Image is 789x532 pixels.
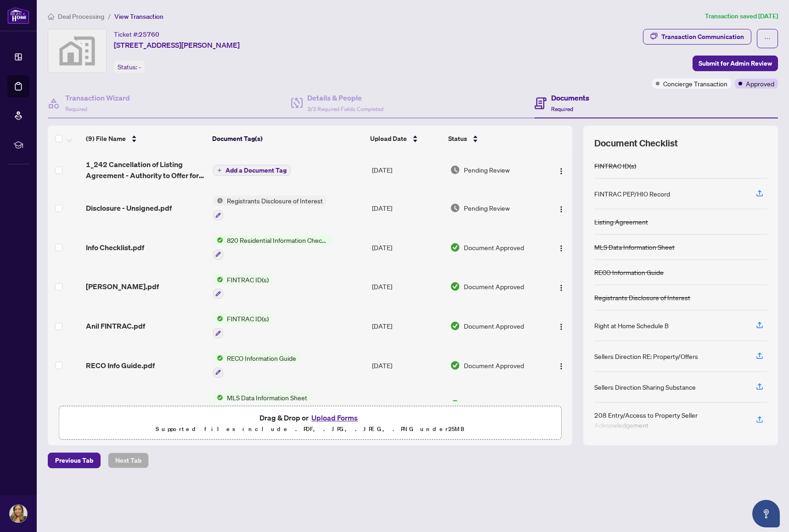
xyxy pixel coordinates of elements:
div: 208 Entry/Access to Property Seller Acknowledgement [594,410,745,430]
p: Supported files include .PDF, .JPG, .JPEG, .PNG under 25 MB [65,424,555,435]
span: Drag & Drop orUpload FormsSupported files include .PDF, .JPG, .JPEG, .PNG under25MB [59,406,561,440]
button: Status IconFINTRAC ID(s) [213,274,272,299]
div: FINTRAC PEP/HIO Record [594,189,670,199]
img: Logo [558,168,565,175]
button: Logo [554,397,569,412]
td: [DATE] [368,346,447,385]
span: Required [551,106,573,112]
button: Logo [554,201,569,215]
span: Document Checklist [594,137,678,150]
button: Submit for Admin Review [693,56,778,71]
img: Document Status [450,165,460,175]
button: Add a Document Tag [213,164,291,176]
span: Drag & Drop or [259,412,361,424]
td: [DATE] [368,188,447,228]
span: Disclosure - Unsigned.pdf [86,202,172,213]
span: FINTRAC ID(s) [223,314,272,324]
span: Add a Document Tag [225,167,287,174]
button: Logo [554,319,569,333]
span: Anil FINTRAC.pdf [86,320,145,331]
button: Status IconFINTRAC ID(s) [213,314,272,338]
td: [DATE] [368,385,447,425]
th: (9) File Name [82,126,209,151]
div: Registrants Disclosure of Interest [594,292,690,302]
img: Status Icon [213,314,223,324]
span: MLS Data Information Sheet [223,392,311,403]
img: Document Status [450,242,460,252]
span: Pending Review [464,203,510,213]
img: Document Status [450,360,460,370]
li: / [108,11,111,22]
img: Document Status [450,203,460,213]
span: home [48,13,54,20]
h4: Documents [551,92,589,103]
span: - [139,63,141,71]
span: Info Checklist.pdf [86,242,144,253]
button: Upload Forms [309,412,361,424]
article: Transaction saved [DATE] [705,11,778,22]
button: Add a Document Tag [213,165,291,176]
img: Logo [558,245,565,252]
td: [DATE] [368,267,447,307]
button: Status IconRegistrants Disclosure of Interest [213,196,327,220]
span: plus [217,168,222,173]
td: [DATE] [368,228,447,267]
button: Status Icon820 Residential Information Checklist [213,235,332,260]
span: Approved [746,78,774,89]
div: FINTRAC ID(s) [594,161,636,171]
button: Status IconMLS Data Information Sheet [213,392,311,417]
span: 25760 [139,30,159,39]
img: Status Icon [213,392,223,403]
img: svg%3e [48,29,106,73]
span: [PERSON_NAME].pdf [86,281,159,292]
button: Previous Tab [48,453,101,468]
img: logo [7,7,29,24]
td: [DATE] [368,306,447,346]
span: MLS Data Sheet.pdf [86,399,153,410]
span: FINTRAC ID(s) [223,274,272,285]
span: 820 Residential Information Checklist [223,235,332,245]
div: Listing Agreement [594,217,648,227]
button: Next Tab [108,453,149,468]
span: Submit for Admin Review [699,56,772,71]
span: RECO Information Guide [223,353,300,363]
img: Status Icon [213,353,223,363]
img: Logo [558,363,565,370]
span: 3/3 Required Fields Completed [307,106,383,112]
span: 1_242 Cancellation of Listing Agreement - Authority to Offer for Sale - PropTx-[PERSON_NAME].pdf [86,159,205,181]
span: Document Approved [464,360,524,370]
span: [STREET_ADDRESS][PERSON_NAME] [114,39,240,50]
span: Document Approved [464,321,524,331]
button: Transaction Communication [643,29,751,45]
h4: Details & People [307,92,383,103]
div: Status: [114,61,145,73]
div: Transaction Communication [661,29,744,44]
div: Sellers Direction RE: Property/Offers [594,351,698,361]
button: Logo [554,240,569,255]
div: Ticket #: [114,29,159,39]
span: Registrants Disclosure of Interest [223,196,327,206]
span: ellipsis [764,35,771,42]
button: Status IconRECO Information Guide [213,353,300,378]
th: Document Tag(s) [209,126,366,151]
span: Required [65,106,87,112]
span: (9) File Name [86,134,126,144]
th: Status [445,126,542,151]
div: Right at Home Schedule B [594,320,669,330]
button: Logo [554,358,569,373]
img: Logo [558,284,565,291]
img: Document Status [450,281,460,291]
img: Logo [558,206,565,213]
img: Document Status [450,321,460,331]
span: Document Approved [464,242,524,252]
span: RECO Info Guide.pdf [86,360,155,371]
span: Document Approved [464,281,524,291]
span: Document Approved [464,399,524,409]
div: MLS Data Information Sheet [594,242,675,252]
img: Logo [558,323,565,330]
img: Status Icon [213,274,223,285]
span: Pending Review [464,165,510,175]
img: Document Status [450,399,460,409]
span: View Transaction [114,12,163,21]
span: Upload Date [370,134,407,144]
